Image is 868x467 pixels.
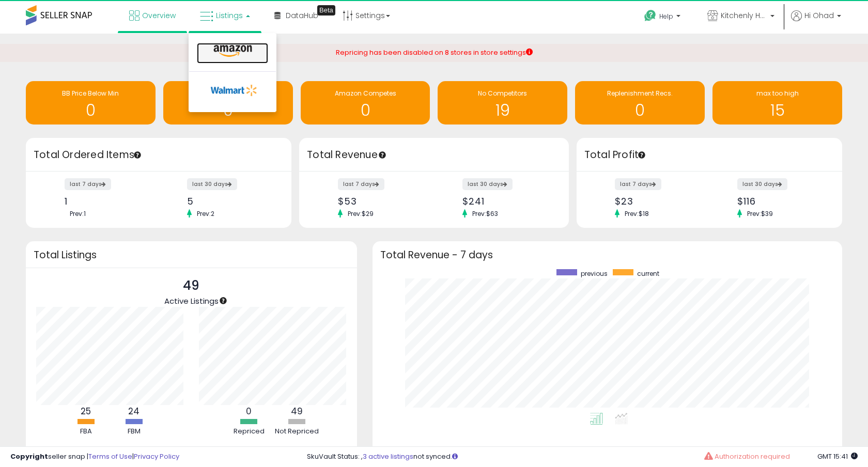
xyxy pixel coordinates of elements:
b: 25 [81,405,91,417]
span: Prev: $39 [742,209,778,218]
span: Authorization required [715,452,790,461]
span: Prev: 2 [192,209,220,218]
div: 5 [187,196,274,207]
h1: 0 [580,102,700,119]
label: last 30 days [462,178,513,190]
span: No Competitors [478,89,527,98]
a: BB Share = Zero 0 [163,81,293,124]
span: Prev: $63 [467,209,503,218]
span: previous [581,269,608,278]
div: Tooltip anchor [219,296,228,305]
span: Prev: $29 [343,209,379,218]
div: FBA [63,427,109,437]
div: Tooltip anchor [133,150,142,160]
span: BB Price Below Min [62,89,119,98]
a: No Competitors 19 [438,81,567,124]
div: $241 [462,196,551,207]
span: Help [659,12,673,21]
label: last 7 days [615,178,661,190]
div: SkuVault Status: , not synced. [307,452,858,462]
label: last 30 days [187,178,237,190]
p: 49 [164,276,219,295]
span: Listings [216,10,243,21]
div: Not Repriced [274,427,320,437]
div: Repriced [226,427,272,437]
span: 2025-08-14 15:41 GMT [817,452,858,461]
div: Tooltip anchor [378,150,387,160]
label: last 30 days [737,178,787,190]
div: $116 [737,196,824,207]
a: Help [636,2,691,34]
i: Click here to read more about un-synced listings. [452,453,458,460]
a: Amazon Competes 0 [301,81,430,124]
h3: Total Profit [584,148,834,162]
a: max too high 15 [712,81,842,124]
h3: Total Listings [34,251,349,259]
span: Active Listings [164,295,219,306]
span: Hi Ohad [804,10,834,21]
h1: 0 [31,102,150,119]
h1: 0 [168,102,288,119]
span: Prev: $18 [619,209,654,218]
b: 49 [291,405,303,417]
div: 1 [65,196,151,207]
div: Tooltip anchor [637,150,646,160]
i: Get Help [644,9,657,22]
span: Amazon Competes [335,89,396,98]
div: $53 [338,196,426,207]
span: Overview [142,10,176,21]
a: BB Price Below Min 0 [26,81,156,124]
span: max too high [756,89,799,98]
div: seller snap | | [10,452,179,462]
a: Replenishment Recs. 0 [575,81,705,124]
a: Hi Ohad [791,10,841,34]
strong: Copyright [10,452,48,461]
span: Prev: 1 [65,209,91,218]
label: last 7 days [65,178,111,190]
h3: Total Ordered Items [34,148,284,162]
h3: Total Revenue - 7 days [380,251,834,259]
label: last 7 days [338,178,384,190]
b: 24 [128,405,139,417]
b: 0 [246,405,252,417]
span: Replenishment Recs. [607,89,673,98]
a: Terms of Use [88,452,132,461]
div: FBM [111,427,157,437]
div: Tooltip anchor [317,5,335,15]
div: $23 [615,196,702,207]
h1: 0 [306,102,425,119]
a: Privacy Policy [134,452,179,461]
div: Repricing has been disabled on 8 stores in store settings [336,48,533,58]
h1: 19 [443,102,562,119]
span: current [637,269,659,278]
span: Kitchenly Home [721,10,767,21]
a: 3 active listings [363,452,413,461]
h3: Total Revenue [307,148,561,162]
span: DataHub [286,10,318,21]
h1: 15 [718,102,837,119]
